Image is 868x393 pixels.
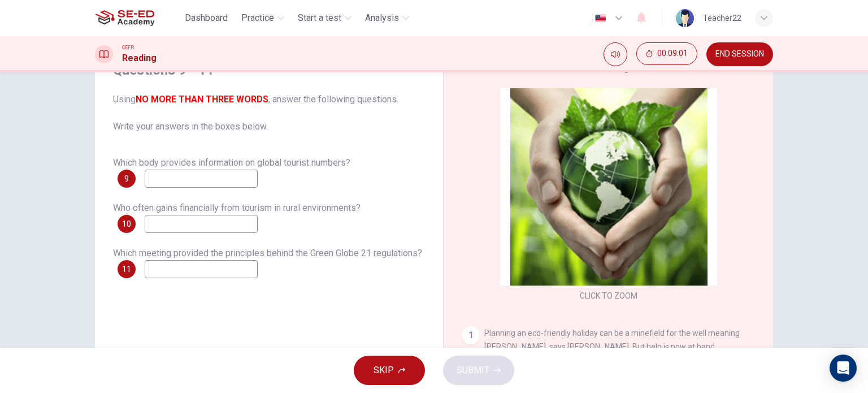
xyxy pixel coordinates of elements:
button: Start a test [293,8,356,28]
span: Who often gains financially from tourism in rural environments? [113,202,361,213]
img: SE-ED Academy logo [95,7,154,29]
span: 10 [122,220,131,228]
div: Teacher22 [703,11,741,25]
button: END SESSION [706,42,773,66]
span: Which meeting provided the principles behind the Green Globe 21 regulations? [113,248,422,258]
img: Profile picture [676,9,694,27]
span: Which body provides information on global tourist numbers? [113,157,350,168]
font: NO MORE THAN THREE WORDS [136,94,268,105]
span: Practice [241,11,274,25]
span: 11 [122,265,131,273]
span: 00:09:01 [657,49,688,58]
span: END SESSION [715,50,764,59]
div: Open Intercom Messenger [830,355,857,382]
div: Mute [604,42,627,66]
span: Planning an eco-friendly holiday can be a minefield for the well meaning [PERSON_NAME], says [PER... [484,329,740,351]
button: Practice [237,8,289,28]
span: SKIP [374,362,394,378]
button: Analysis [361,8,414,28]
img: en [593,14,607,23]
span: Start a test [298,11,341,25]
button: Dashboard [180,8,232,28]
button: SKIP [354,356,425,385]
button: 00:09:01 [636,42,697,65]
span: 9 [124,175,129,183]
span: Dashboard [185,11,228,25]
span: CEFR [122,44,134,51]
span: Analysis [365,11,399,25]
span: Using , answer the following questions. Write your answers in the boxes below. [113,93,425,133]
h1: Reading [122,51,157,65]
div: Hide [636,42,697,66]
a: SE-ED Academy logo [95,7,180,29]
div: 1 [462,326,480,344]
